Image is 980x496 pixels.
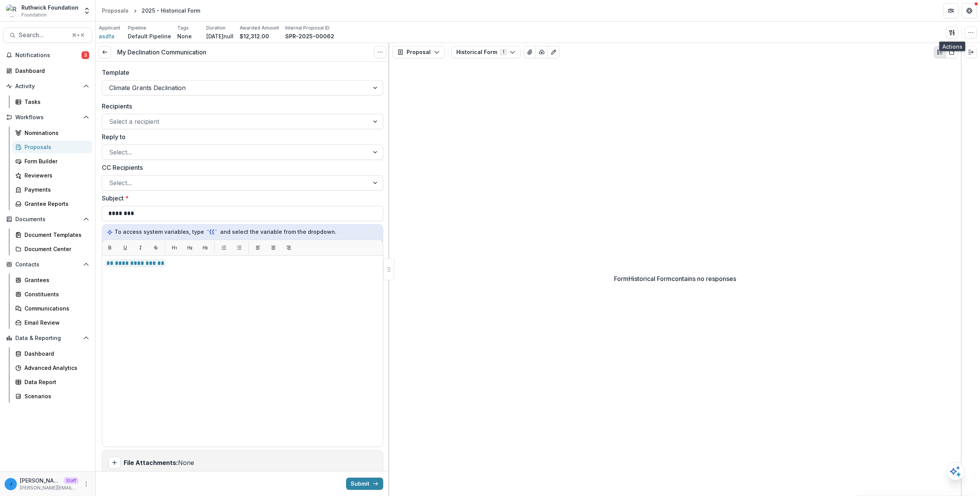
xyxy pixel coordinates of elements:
label: Template [102,68,379,77]
button: PDF view [946,46,958,58]
a: Document Center [12,243,92,255]
div: Dashboard [15,67,86,75]
p: Duration [206,25,225,31]
a: asdfa [99,32,114,40]
button: H2 [184,241,196,254]
button: Search... [3,28,92,43]
div: Constituents [24,290,86,298]
button: Edit as form [547,46,560,58]
button: Partners [943,3,959,18]
p: Applicant [99,25,120,31]
button: H3 [199,241,211,254]
a: Data Report [12,376,92,388]
span: Documents [15,216,80,223]
button: Open Data & Reporting [3,332,92,344]
button: Align left [252,241,264,254]
button: Plaintext view [934,46,946,58]
button: Historical Form1 [451,46,521,58]
button: Open Contacts [3,258,92,271]
span: Data & Reporting [15,335,80,342]
p: Pipeline [128,25,146,31]
div: Grantee Reports [24,200,86,208]
button: List [233,241,245,254]
span: Activity [15,83,80,90]
div: ⌘ + K [70,31,86,39]
button: Get Help [962,3,977,18]
a: Proposals [12,141,92,153]
p: [DATE]null [206,32,234,40]
span: Workflows [15,114,80,121]
button: Open entity switcher [82,3,92,18]
p: Default Pipeline [128,32,171,40]
a: Advanced Analytics [12,361,92,374]
button: More [82,480,91,489]
div: Nominations [24,129,86,137]
strong: File Attachments: [124,459,178,466]
div: Grantees [24,276,86,284]
p: None [124,458,194,467]
div: Dashboard [24,350,86,358]
p: Internal Proposal ID [285,25,330,31]
div: Tasks [24,98,86,106]
div: Document Templates [24,231,86,239]
button: Submit [346,478,383,490]
button: Strikethrough [150,241,162,254]
p: Tags [177,25,189,31]
button: Open AI Assistant [946,462,965,481]
a: Nominations [12,126,92,139]
p: [PERSON_NAME][EMAIL_ADDRESS][DOMAIN_NAME] [20,476,60,485]
button: Open Documents [3,213,92,225]
div: Email Review [24,319,86,327]
button: Options [374,46,386,58]
button: Align right [283,241,295,254]
button: Notifications3 [3,49,92,61]
div: 2025 - Historical Form [142,7,200,15]
button: Add attachment [108,457,121,469]
div: Data Report [24,378,86,386]
span: 3 [82,51,89,59]
div: Form Builder [24,157,86,165]
a: Dashboard [12,347,92,360]
a: Dashboard [3,64,92,77]
span: Notifications [15,52,82,59]
p: None [177,32,192,40]
a: Payments [12,183,92,196]
label: Reply to [102,132,379,141]
div: Ruthwick Foundation [21,3,78,11]
p: Awarded Amount [240,25,279,31]
div: Document Center [24,245,86,253]
p: [PERSON_NAME][EMAIL_ADDRESS][DOMAIN_NAME] [20,485,78,491]
button: Underline [119,241,131,254]
a: Tasks [12,95,92,108]
span: Contacts [15,261,80,268]
span: Foundation [21,11,47,18]
button: H1 [168,241,181,254]
p: $12,312.00 [240,32,269,40]
button: Align center [267,241,279,254]
div: Advanced Analytics [24,364,86,372]
a: Scenarios [12,390,92,402]
nav: breadcrumb [99,5,203,16]
button: Open Workflows [3,111,92,123]
code: `{{` [206,228,219,236]
a: Reviewers [12,169,92,182]
button: Italic [134,241,147,254]
button: Open Activity [3,80,92,92]
img: Ruthwick Foundation [6,5,18,17]
div: Proposals [102,7,129,15]
a: Email Review [12,316,92,329]
p: SPR-2025-00062 [285,32,334,40]
button: View Attached Files [524,46,536,58]
button: Proposal [392,46,445,58]
a: Form Builder [12,155,92,168]
div: Scenarios [24,392,86,400]
p: Staff [64,477,78,484]
button: List [218,241,230,254]
h3: My Declination Communication [117,49,206,56]
a: Grantee Reports [12,197,92,210]
a: Communications [12,302,92,315]
a: Constituents [12,288,92,301]
p: To access system variables, type and select the variable from the dropdown. [107,228,378,236]
span: Search... [19,31,67,39]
